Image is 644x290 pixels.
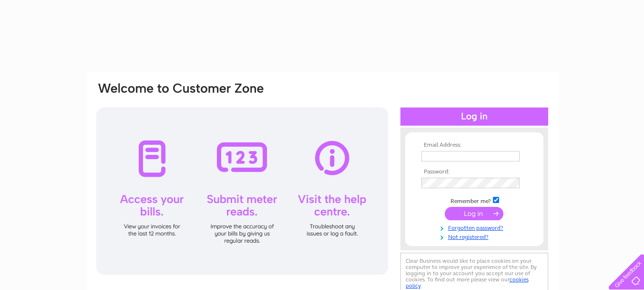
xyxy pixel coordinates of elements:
[421,223,530,232] a: Forgotten password?
[419,195,530,205] td: Remember me?
[421,232,530,241] a: Not registered?
[445,207,503,220] input: Submit
[406,276,529,289] a: cookies policy
[419,142,530,149] th: Email Address:
[419,169,530,175] th: Password:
